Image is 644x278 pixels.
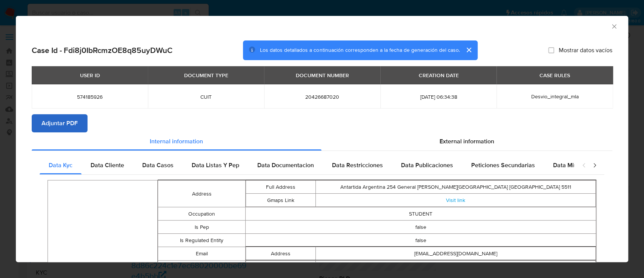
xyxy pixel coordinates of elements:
[332,161,383,169] span: Data Restricciones
[41,115,78,132] span: Adjuntar PDF
[246,221,596,234] td: false
[49,161,72,169] span: Data Kyc
[40,156,574,174] div: Detailed internal info
[246,180,316,194] td: Full Address
[610,23,617,30] button: Cerrar ventana
[158,247,245,261] td: Email
[414,69,463,82] div: CREATION DATE
[401,161,453,169] span: Data Publicaciones
[553,161,595,169] span: Data Minoridad
[16,16,628,262] div: closure-recommendation-modal
[150,137,203,146] span: Internal information
[260,47,460,54] span: Los datos detallados a continuación corresponden a la fecha de generación del caso.
[246,247,316,260] td: Address
[531,93,578,100] span: Desvio_integral_mla
[273,93,371,100] span: 20426687020
[180,69,233,82] div: DOCUMENT TYPE
[257,161,314,169] span: Data Documentacion
[32,114,88,132] button: Adjuntar PDF
[291,69,354,82] div: DOCUMENT NUMBER
[32,132,612,151] div: Detailed info
[158,234,245,247] td: Is Regulated Entity
[157,93,255,100] span: CUIT
[471,161,535,169] span: Peticiones Secundarias
[460,41,478,59] button: cerrar
[142,161,174,169] span: Data Casos
[440,137,494,146] span: External information
[446,196,465,204] a: Visit link
[548,47,554,53] input: Mostrar datos vacíos
[192,161,239,169] span: Data Listas Y Pep
[158,180,245,207] td: Address
[535,69,575,82] div: CASE RULES
[158,207,245,221] td: Occupation
[316,247,596,260] td: [EMAIL_ADDRESS][DOMAIN_NAME]
[158,221,245,234] td: Is Pep
[316,180,596,194] td: Antartida Argentina 254 General [PERSON_NAME][GEOGRAPHIC_DATA] [GEOGRAPHIC_DATA] 5511
[246,207,596,221] td: STUDENT
[75,69,105,82] div: USER ID
[91,161,124,169] span: Data Cliente
[559,47,612,54] span: Mostrar datos vacíos
[246,261,316,274] td: Type
[246,194,316,207] td: Gmaps Link
[41,93,139,100] span: 574185926
[246,234,596,247] td: false
[316,261,596,274] td: CUIT
[32,45,172,55] h2: Case Id - Fdi8j0IbRcmzOE8q85uyDWuC
[389,93,487,100] span: [DATE] 06:34:38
